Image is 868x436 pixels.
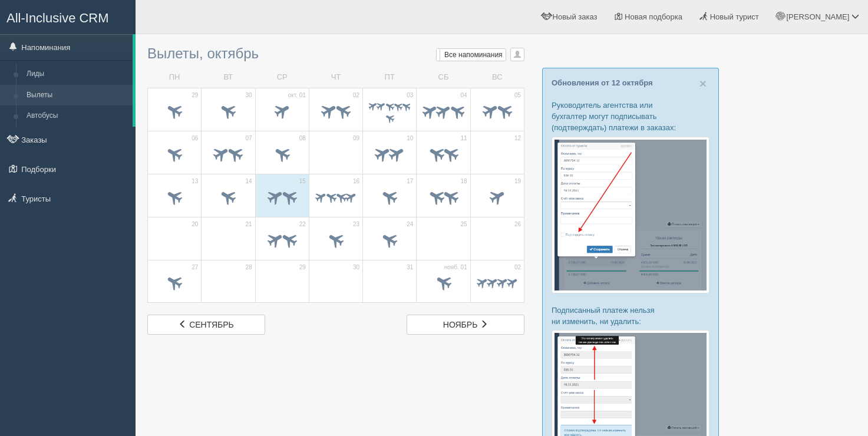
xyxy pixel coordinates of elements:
[202,67,255,88] td: ВТ
[407,263,413,272] span: 31
[148,67,202,88] td: ПН
[514,134,521,143] span: 12
[192,220,198,229] span: 20
[786,12,849,21] span: [PERSON_NAME]
[407,315,524,335] a: ноябрь
[514,91,521,100] span: 05
[407,177,413,186] span: 17
[461,177,467,186] span: 18
[552,137,709,293] img: %D0%BF%D0%BE%D0%B4%D1%82%D0%B2%D0%B5%D1%80%D0%B6%D0%B4%D0%B5%D0%BD%D0%B8%D0%B5-%D0%BE%D0%BF%D0%BB...
[461,91,467,100] span: 04
[552,305,709,327] p: Подписанный платеж нельзя ни изменить, ни удалить:
[461,220,467,229] span: 25
[6,11,109,25] span: All-Inclusive CRM
[245,134,252,143] span: 07
[245,91,252,100] span: 30
[192,134,198,143] span: 06
[353,263,359,272] span: 30
[407,91,413,100] span: 03
[514,220,521,229] span: 26
[363,67,417,88] td: ПТ
[353,91,359,100] span: 02
[514,177,521,186] span: 19
[192,263,198,272] span: 27
[353,177,359,186] span: 16
[245,263,252,272] span: 28
[552,78,653,87] a: Обновления от 12 октября
[21,85,133,106] a: Вылеты
[192,177,198,186] span: 13
[710,12,759,21] span: Новый турист
[192,91,198,100] span: 29
[147,315,265,335] a: сентябрь
[470,67,524,88] td: ВС
[444,263,467,272] span: нояб. 01
[299,134,306,143] span: 08
[407,220,413,229] span: 24
[245,177,252,186] span: 14
[353,220,359,229] span: 23
[288,91,306,100] span: окт. 01
[299,177,306,186] span: 15
[407,134,413,143] span: 10
[699,77,707,90] span: ×
[625,12,682,21] span: Новая подборка
[255,67,309,88] td: СР
[245,220,252,229] span: 21
[461,134,467,143] span: 11
[21,64,133,85] a: Лиды
[353,134,359,143] span: 09
[309,67,362,88] td: ЧТ
[699,77,707,90] button: Close
[1,1,135,33] a: All-Inclusive CRM
[514,263,521,272] span: 02
[552,100,709,133] p: Руководитель агентства или бухгалтер могут подписывать (подтверждать) платежи в заказах:
[189,320,234,329] span: сентябрь
[553,12,598,21] span: Новый заказ
[417,67,470,88] td: СБ
[443,320,478,329] span: ноябрь
[299,220,306,229] span: 22
[147,46,524,61] h3: Вылеты, октябрь
[444,51,503,59] span: Все напоминания
[21,105,133,127] a: Автобусы
[299,263,306,272] span: 29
